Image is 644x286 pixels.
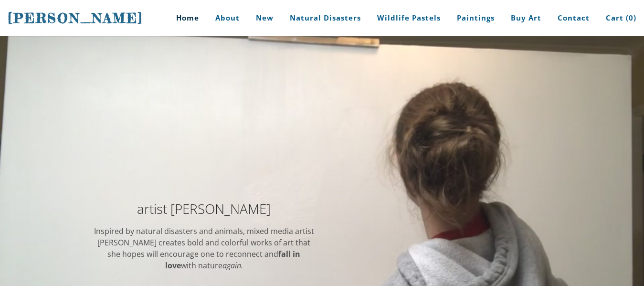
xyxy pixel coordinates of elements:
[93,202,315,215] h2: artist [PERSON_NAME]
[93,225,315,271] div: Inspired by natural disasters and animals, mixed media artist [PERSON_NAME] ​creates bold and col...
[629,13,633,22] span: 0
[222,260,243,271] em: again.
[8,9,143,27] a: [PERSON_NAME]
[8,10,143,26] span: [PERSON_NAME]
